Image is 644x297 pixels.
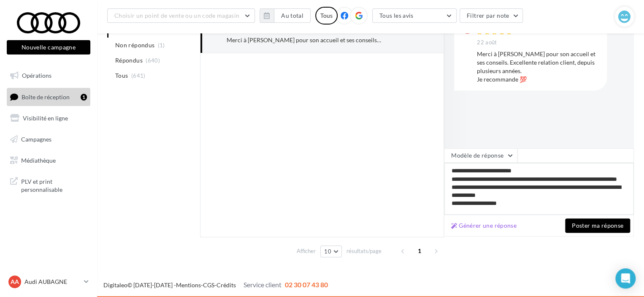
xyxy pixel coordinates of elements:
[448,221,520,231] button: Générer une réponse
[114,12,239,19] span: Choisir un point de vente ou un code magasin
[615,268,636,289] div: Open Intercom Messenger
[297,247,316,255] span: Afficher
[103,281,127,289] a: Digitaleo
[81,94,87,101] div: 1
[227,36,382,44] div: Merci à [PERSON_NAME] pour son accueil et ses conseils. Excellente relation client, depuis plusie...
[21,176,87,194] span: PLV et print personnalisable
[444,148,517,163] button: Modèle de réponse
[5,152,92,169] a: Médiathèque
[22,93,70,100] span: Boîte de réception
[477,39,497,46] span: 22 août
[176,281,201,289] a: Mentions
[103,281,328,289] span: © [DATE]-[DATE] - - -
[5,131,92,148] a: Campagnes
[379,12,414,19] span: Tous les avis
[260,8,311,23] button: Au total
[158,42,165,49] span: (1)
[5,67,92,84] a: Opérations
[5,109,92,127] a: Visibilité en ligne
[21,136,51,143] span: Campagnes
[146,57,160,64] span: (640)
[11,278,19,286] span: AA
[274,8,311,23] button: Au total
[115,41,154,49] span: Non répondus
[107,8,255,23] button: Choisir un point de vente ou un code magasin
[320,245,342,257] button: 10
[7,274,90,290] a: AA Audi AUBAGNE
[5,172,92,197] a: PLV et print personnalisable
[413,244,426,258] span: 1
[21,156,56,163] span: Médiathèque
[7,40,90,54] button: Nouvelle campagne
[115,56,143,65] span: Répondus
[372,8,457,23] button: Tous les avis
[324,248,331,255] span: 10
[203,281,214,289] a: CGS
[22,72,51,79] span: Opérations
[460,8,523,23] button: Filtrer par note
[23,114,68,122] span: Visibilité en ligne
[315,7,338,25] div: Tous
[477,50,600,84] div: Merci à [PERSON_NAME] pour son accueil et ses conseils. Excellente relation client, depuis plusie...
[285,281,328,289] span: 02 30 07 43 80
[346,247,382,255] span: résultats/page
[115,71,128,80] span: Tous
[216,281,236,289] a: Crédits
[24,278,81,286] p: Audi AUBAGNE
[5,88,92,106] a: Boîte de réception1
[565,218,630,233] button: Poster ma réponse
[244,281,281,289] span: Service client
[131,72,146,79] span: (641)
